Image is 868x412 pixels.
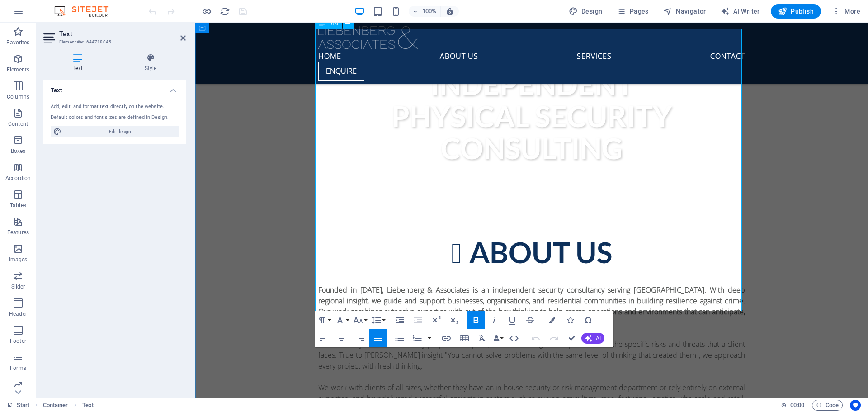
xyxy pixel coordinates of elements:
[565,4,606,19] div: Design (Ctrl+Alt+Y)
[456,329,473,347] button: Insert Table
[123,317,550,348] span: We don’t recycle old ideas. Every project is bespoke, built from the ground up to address the spe...
[43,53,115,72] h4: Text
[771,4,821,19] button: Publish
[315,329,332,347] button: Align Left
[201,6,212,17] button: Click here to leave preview mode and continue editing
[51,114,179,122] div: Default colors and font sizes are defined in Design.
[9,310,27,317] p: Header
[409,329,426,347] button: Ordered List
[219,6,230,17] button: reload
[351,329,368,347] button: Align Right
[329,21,339,26] span: Text
[10,337,26,345] p: Footer
[6,39,29,46] p: Favorites
[391,329,408,347] button: Unordered List
[797,402,798,408] span: :
[565,4,606,19] button: Design
[7,93,29,100] p: Columns
[51,103,179,111] div: Add, edit, and format text directly on the website.
[10,365,26,372] p: Forms
[613,4,652,19] button: Pages
[812,400,843,411] button: Code
[123,262,550,305] strong: Founded in [DATE], Liebenberg & Associates is an independent security consultancy serving [GEOGRA...
[7,400,30,411] a: Click to cancel selection. Double-click to open Pages
[220,6,230,17] i: Reload page
[660,4,710,19] button: Navigator
[467,311,485,329] button: Bold (Ctrl+B)
[561,311,579,329] button: Icons
[333,329,350,347] button: Align Center
[59,38,168,46] h3: Element #ed-644718045
[123,371,550,403] span: delivered successful projects in sectors such as mining, agriculture, manufacturing, logistics, w...
[581,333,604,344] button: AI
[43,400,68,411] span: Click to select. Double-click to edit
[832,7,860,16] span: More
[7,66,30,73] p: Elements
[446,7,454,15] i: On resize automatically adjust zoom level to fit chosen device.
[563,329,580,347] button: Confirm (Ctrl+⏎)
[850,400,861,411] button: Usercentrics
[790,400,804,411] span: 00 00
[8,120,28,128] p: Content
[505,329,523,347] button: HTML
[778,7,814,16] span: Publish
[64,126,176,137] span: Edit design
[51,126,179,137] button: Edit design
[409,6,441,17] button: 100%
[351,311,368,329] button: Font Size
[10,202,26,209] p: Tables
[410,311,427,329] button: Decrease Indent
[392,311,409,329] button: Increase Indent
[438,329,455,347] button: Insert Link
[816,400,839,411] span: Code
[428,311,445,329] button: Superscript
[369,329,387,347] button: Align Justify
[52,6,120,17] img: Editor Logo
[333,311,350,329] button: Font Family
[580,311,597,329] button: Special Characters
[115,53,186,72] h4: Style
[9,256,28,263] p: Images
[59,30,186,38] h2: Text
[663,7,706,16] span: Navigator
[5,175,31,182] p: Accordion
[123,360,550,381] span: We work with clients of all sizes, whether they have an in-house security or risk management depa...
[492,329,505,347] button: Data Bindings
[43,80,186,96] h4: Text
[569,7,603,16] span: Design
[426,329,433,347] button: Ordered List
[315,311,332,329] button: Paragraph Format
[7,229,29,236] p: Features
[717,4,764,19] button: AI Writer
[422,6,437,17] h6: 100%
[474,329,491,347] button: Clear Formatting
[596,336,601,341] span: AI
[617,7,648,16] span: Pages
[11,147,26,155] p: Boxes
[527,329,544,347] button: Undo (Ctrl+Z)
[11,283,25,290] p: Slider
[43,400,94,411] nav: breadcrumb
[486,311,503,329] button: Italic (Ctrl+I)
[545,329,562,347] button: Redo (Ctrl+Shift+Z)
[543,311,561,329] button: Colors
[446,311,463,329] button: Subscript
[781,400,805,411] h6: Session time
[369,311,387,329] button: Line Height
[828,4,864,19] button: More
[504,311,521,329] button: Underline (Ctrl+U)
[721,7,760,16] span: AI Writer
[522,311,539,329] button: Strikethrough
[82,400,94,411] span: Click to select. Double-click to edit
